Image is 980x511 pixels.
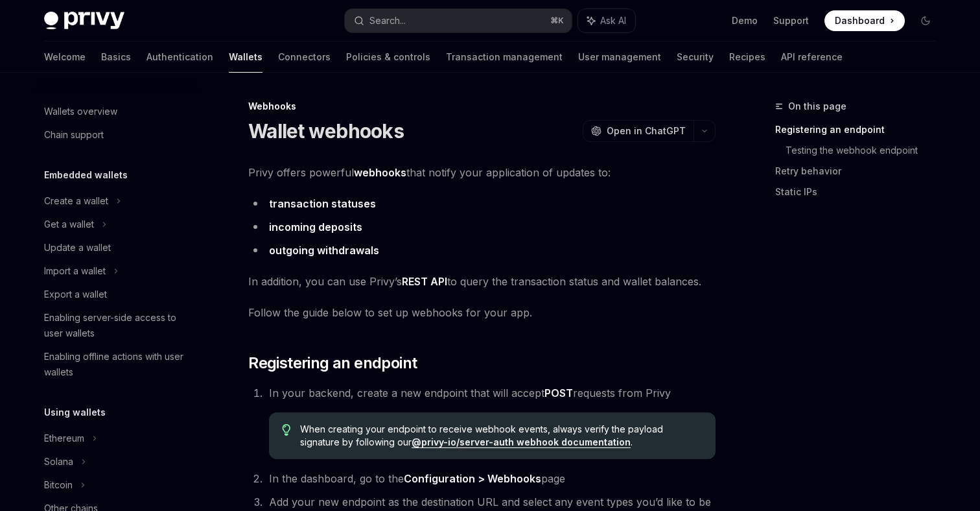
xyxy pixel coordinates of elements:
[600,14,626,27] span: Ask AI
[412,436,631,448] a: @privy-io/server-auth webhook documentation
[775,182,946,202] a: Static IPs
[544,386,573,399] strong: POST
[269,386,671,399] span: In your backend, create a new endpoint that will accept requests from Privy
[732,14,758,27] a: Demo
[34,283,200,306] a: Export a wallet
[775,161,946,182] a: Retry behavior
[248,163,716,182] span: Privy offers powerful that notify your application of updates to:
[278,42,331,73] a: Connectors
[44,287,107,302] div: Export a wallet
[34,306,200,345] a: Enabling server-side access to user wallets
[369,13,406,29] div: Search...
[775,119,946,140] a: Registering an endpoint
[404,472,541,485] strong: Configuration > Webhooks
[607,125,686,137] span: Open in ChatGPT
[44,310,192,341] div: Enabling server-side access to user wallets
[824,10,905,31] a: Dashboard
[729,42,765,73] a: Recipes
[44,240,111,255] div: Update a wallet
[269,220,362,234] a: incoming deposits
[34,236,200,259] a: Update a wallet
[34,123,200,147] a: Chain support
[34,345,200,384] a: Enabling offline actions with user wallets
[835,14,885,27] span: Dashboard
[44,454,73,469] div: Solana
[44,431,84,446] div: Ethereum
[269,244,379,257] a: outgoing withdrawals
[44,42,86,73] a: Welcome
[248,303,716,322] span: Follow the guide below to set up webhooks for your app.
[578,9,635,32] button: Ask AI
[248,272,716,291] span: In addition, you can use Privy’s to query the transaction status and wallet balances.
[44,405,106,420] h5: Using wallets
[44,217,94,232] div: Get a wallet
[781,42,843,73] a: API reference
[248,119,404,143] h1: Wallet webhooks
[44,349,192,380] div: Enabling offline actions with user wallets
[44,477,73,493] div: Bitcoin
[345,9,572,32] button: Search...⌘K
[229,42,262,73] a: Wallets
[788,99,846,114] span: On this page
[583,120,694,142] button: Open in ChatGPT
[402,275,447,289] a: REST API
[44,127,104,143] div: Chain support
[773,14,809,27] a: Support
[44,12,124,30] img: dark logo
[300,423,703,449] span: When creating your endpoint to receive webhook events, always verify the payload signature by fol...
[786,140,946,161] a: Testing the webhook endpoint
[34,100,200,123] a: Wallets overview
[346,42,430,73] a: Policies & controls
[269,472,565,485] span: In the dashboard, go to the page
[915,10,936,31] button: Toggle dark mode
[677,42,714,73] a: Security
[44,263,106,279] div: Import a wallet
[248,353,417,374] span: Registering an endpoint
[578,42,661,73] a: User management
[248,100,716,113] div: Webhooks
[269,197,376,211] a: transaction statuses
[446,42,563,73] a: Transaction management
[44,104,117,119] div: Wallets overview
[354,166,406,179] strong: webhooks
[44,193,108,209] div: Create a wallet
[101,42,131,73] a: Basics
[44,167,128,183] h5: Embedded wallets
[282,424,291,436] svg: Tip
[146,42,213,73] a: Authentication
[550,16,564,26] span: ⌘ K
